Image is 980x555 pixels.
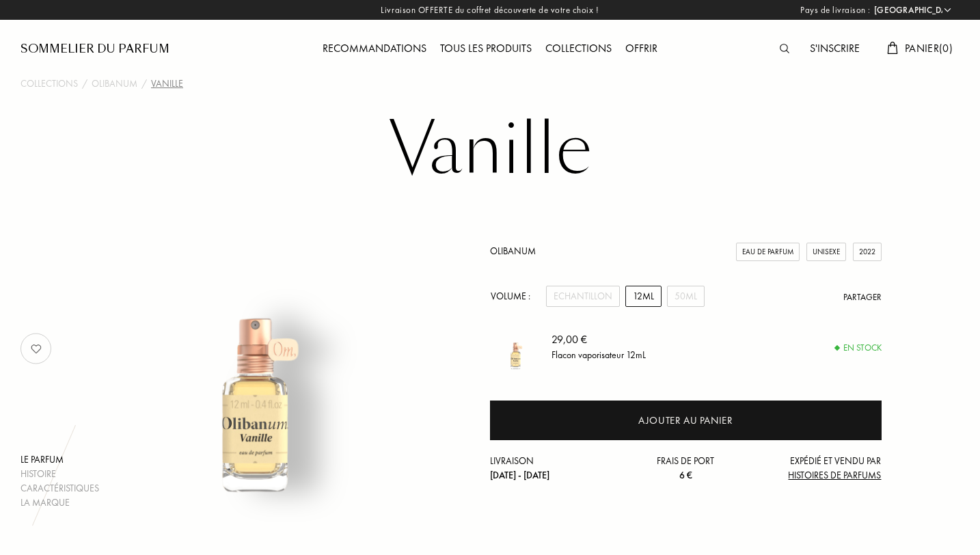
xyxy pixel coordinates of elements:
div: 2022 [853,243,882,261]
span: [DATE] - [DATE] [490,469,549,481]
div: Volume : [490,286,538,307]
a: Offrir [618,41,664,55]
div: 29,00 € [552,331,646,347]
div: / [141,77,147,91]
a: Tous les produits [433,41,539,55]
span: Panier ( 0 ) [905,41,953,55]
div: Echantillon [546,286,620,307]
a: Collections [21,77,78,91]
div: Eau de Parfum [736,243,800,261]
div: Flacon vaporisateur 12mL [552,347,646,362]
span: Histoires de Parfums [788,469,881,481]
div: Offrir [618,40,664,58]
img: Vanille Olibanum [87,174,423,510]
a: Sommelier du Parfum [21,41,169,57]
img: search_icn.svg [780,44,789,53]
div: S'inscrire [803,40,867,58]
div: La marque [21,496,99,510]
div: Partager [843,290,882,304]
div: Ajouter au panier [638,413,733,429]
div: En stock [835,341,882,355]
a: Olibanum [490,245,536,257]
a: Olibanum [92,77,137,91]
div: Expédié et vendu par [751,454,882,483]
div: Recommandations [316,40,433,58]
a: Recommandations [316,41,433,55]
img: no_like_p.png [23,335,50,362]
div: Livraison [490,454,621,483]
div: Caractéristiques [21,481,99,496]
div: Collections [539,40,618,58]
div: 50mL [667,286,705,307]
img: cart.svg [887,42,898,54]
span: Pays de livraison : [800,3,871,17]
h1: Vanille [148,112,832,187]
div: Vanille [151,77,183,91]
a: S'inscrire [803,41,867,55]
div: 12mL [625,286,662,307]
div: / [82,77,87,91]
div: Le parfum [21,452,99,467]
img: Vanille Olibanum [490,321,541,372]
div: Histoire [21,467,99,481]
a: Collections [539,41,618,55]
div: Unisexe [806,243,846,261]
div: Tous les produits [433,40,539,58]
span: 6 € [679,469,692,481]
div: Frais de port [621,454,751,483]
